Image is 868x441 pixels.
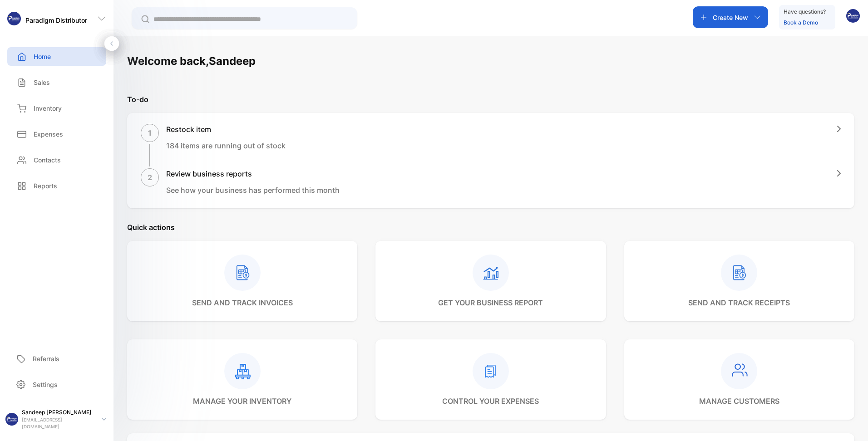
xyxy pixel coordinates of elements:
p: get your business report [438,297,543,308]
button: Create New [693,6,768,28]
p: Sales [34,78,50,87]
p: Referrals [33,354,59,363]
p: Settings [33,380,58,389]
a: Book a Demo [784,19,818,26]
p: To-do [127,94,854,105]
p: Reports [34,181,57,191]
p: Contacts [34,155,61,165]
p: Quick actions [127,222,854,233]
p: See how your business has performed this month [166,185,340,196]
p: 184 items are running out of stock [166,140,286,151]
p: Have questions? [784,7,826,16]
img: logo [7,12,21,25]
p: 1 [148,127,152,138]
p: send and track receipts [688,297,790,308]
p: manage customers [699,396,779,407]
p: manage your inventory [193,396,291,407]
p: Sandeep [PERSON_NAME] [22,408,94,416]
img: profile [5,413,18,426]
p: Home [34,52,51,61]
p: Create New [713,13,748,22]
h1: Review business reports [166,168,340,179]
h1: Restock item [166,124,286,135]
button: avatar [846,6,860,28]
p: Expenses [34,129,63,139]
h1: Welcome back, Sandeep [127,53,256,69]
p: 2 [148,172,152,183]
p: Paradigm Distributor [25,15,87,25]
p: Inventory [34,103,62,113]
p: control your expenses [442,396,539,407]
p: send and track invoices [192,297,293,308]
img: avatar [846,9,860,23]
p: [EMAIL_ADDRESS][DOMAIN_NAME] [22,416,94,430]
